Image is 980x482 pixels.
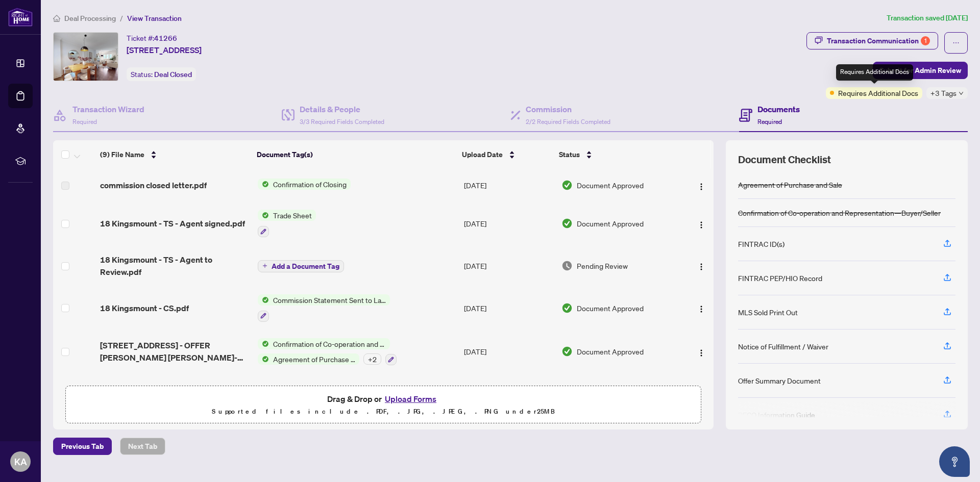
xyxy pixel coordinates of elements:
[561,346,573,357] img: Document Status
[559,149,580,160] span: Status
[127,44,202,56] span: [STREET_ADDRESS]
[258,294,269,306] img: Status Icon
[258,260,344,272] button: Add a Document Tag
[100,339,250,364] span: [STREET_ADDRESS] - OFFER [PERSON_NAME] [PERSON_NAME]- ACCEPTED.pdf
[269,338,390,349] span: Confirmation of Co-operation and Representation—Buyer/Seller
[120,12,123,24] li: /
[577,180,644,191] span: Document Approved
[738,375,821,386] div: Offer Summary Document
[526,118,610,125] span: 2/2 Required Fields Completed
[100,253,250,278] span: 18 Kingsmount - TS - Agent to Review.pdf
[693,258,709,274] button: Logo
[327,392,439,405] span: Drag & Drop or
[561,218,573,229] img: Document Status
[100,149,144,160] span: (9) File Name
[72,118,97,125] span: Required
[154,70,192,79] span: Deal Closed
[561,180,573,191] img: Document Status
[959,91,964,96] span: down
[100,302,189,314] span: 18 Kingsmount - CS.pdf
[697,221,705,229] img: Logo
[382,392,439,405] button: Upload Forms
[363,353,381,365] div: + 2
[269,179,351,190] span: Confirmation of Closing
[262,263,267,268] span: plus
[120,438,165,455] button: Next Tab
[127,67,196,81] div: Status:
[697,349,705,357] img: Logo
[738,307,798,318] div: MLS Sold Print Out
[697,183,705,191] img: Logo
[53,438,112,455] button: Previous Tab
[258,210,269,221] img: Status Icon
[253,140,457,169] th: Document Tag(s)
[154,34,177,43] span: 41266
[561,260,573,271] img: Document Status
[61,438,104,454] span: Previous Tab
[838,87,918,98] span: Requires Additional Docs
[738,207,941,218] div: Confirmation of Co-operation and Representation—Buyer/Seller
[697,263,705,271] img: Logo
[693,177,709,193] button: Logo
[96,140,253,169] th: (9) File Name
[879,62,961,79] span: Submit for Admin Review
[555,140,676,169] th: Status
[72,405,695,418] p: Supported files include .PDF, .JPG, .JPEG, .PNG under 25 MB
[738,341,828,352] div: Notice of Fulfillment / Waiver
[460,201,557,245] td: [DATE]
[577,302,644,314] span: Document Approved
[53,15,60,22] span: home
[64,14,116,23] span: Deal Processing
[258,210,316,237] button: Status IconTrade Sheet
[738,238,785,249] div: FINTRAC ID(s)
[258,294,390,322] button: Status IconCommission Statement Sent to Lawyer
[460,373,557,417] td: [DATE]
[72,103,144,115] h4: Transaction Wizard
[54,33,118,81] img: IMG-E12231815_1.jpg
[258,338,269,349] img: Status Icon
[258,259,344,272] button: Add a Document Tag
[14,454,27,469] span: KA
[577,218,644,229] span: Document Approved
[577,346,644,357] span: Document Approved
[258,338,397,366] button: Status IconConfirmation of Co-operation and Representation—Buyer/SellerStatus IconAgreement of Pu...
[836,64,913,81] div: Requires Additional Docs
[258,179,351,190] button: Status IconConfirmation of Closing
[939,446,970,477] button: Open asap
[269,353,359,365] span: Agreement of Purchase and Sale
[526,103,610,115] h4: Commission
[460,286,557,330] td: [DATE]
[738,153,831,167] span: Document Checklist
[127,32,177,44] div: Ticket #:
[806,32,938,49] button: Transaction Communication1
[300,103,384,115] h4: Details & People
[738,179,842,190] div: Agreement of Purchase and Sale
[272,263,339,270] span: Add a Document Tag
[460,169,557,201] td: [DATE]
[738,272,822,284] div: FINTRAC PEP/HIO Record
[458,140,555,169] th: Upload Date
[66,386,701,424] span: Drag & Drop orUpload FormsSupported files include .PDF, .JPG, .JPEG, .PNG under25MB
[693,300,709,316] button: Logo
[269,294,390,306] span: Commission Statement Sent to Lawyer
[258,179,269,190] img: Status Icon
[827,33,930,49] div: Transaction Communication
[462,149,503,160] span: Upload Date
[577,260,628,271] span: Pending Review
[952,39,960,46] span: ellipsis
[697,305,705,313] img: Logo
[100,179,207,191] span: commission closed letter.pdf
[693,215,709,232] button: Logo
[300,118,384,125] span: 3/3 Required Fields Completed
[460,245,557,286] td: [DATE]
[887,12,968,24] article: Transaction saved [DATE]
[460,330,557,374] td: [DATE]
[873,62,968,79] button: Submit for Admin Review
[269,210,316,221] span: Trade Sheet
[8,8,33,27] img: logo
[100,217,245,230] span: 18 Kingsmount - TS - Agent signed.pdf
[757,118,782,125] span: Required
[757,103,800,115] h4: Documents
[127,14,182,23] span: View Transaction
[693,343,709,360] button: Logo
